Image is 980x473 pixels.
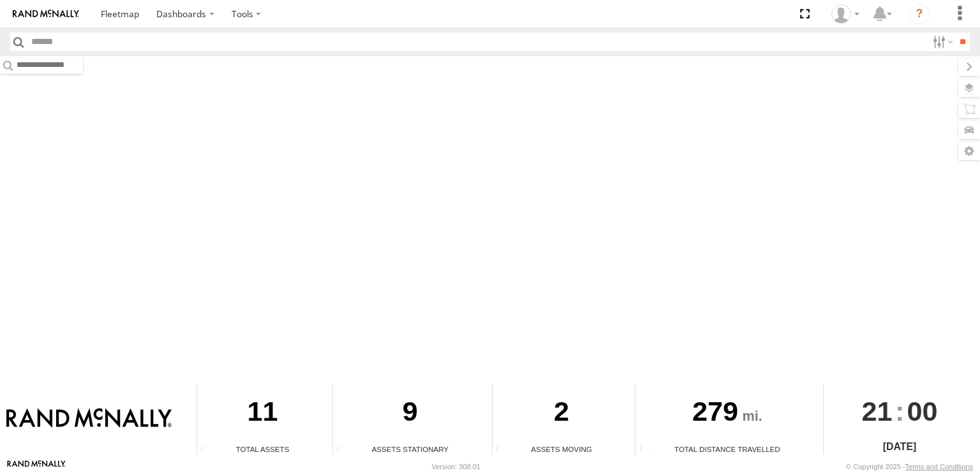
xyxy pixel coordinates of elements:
div: Total number of Enabled Assets [197,445,216,455]
div: [DATE] [824,439,975,455]
div: 9 [333,384,487,444]
div: Total number of assets current in transit. [493,445,512,455]
div: Version: 308.01 [432,463,480,470]
div: 11 [197,384,328,444]
i: ? [909,4,930,24]
div: : [824,384,975,439]
div: Total Distance Travelled [635,444,819,455]
img: rand-logo.svg [13,10,79,18]
span: 21 [862,384,893,439]
div: Total Assets [197,444,328,455]
label: Search Filter Options [928,33,955,51]
img: Rand McNally [6,408,172,430]
div: Total distance travelled by all assets within specified date range and applied filters [635,445,655,455]
a: Terms and Conditions [905,463,973,470]
div: Assets Stationary [333,444,487,455]
span: 00 [907,384,938,439]
div: 279 [635,384,819,444]
div: Valeo Dash [827,4,864,24]
div: © Copyright 2025 - [846,463,973,470]
div: 2 [493,384,631,444]
div: Assets Moving [493,444,631,455]
label: Map Settings [958,142,980,160]
div: Total number of assets current stationary. [333,445,352,455]
a: Visit our Website [7,460,66,473]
